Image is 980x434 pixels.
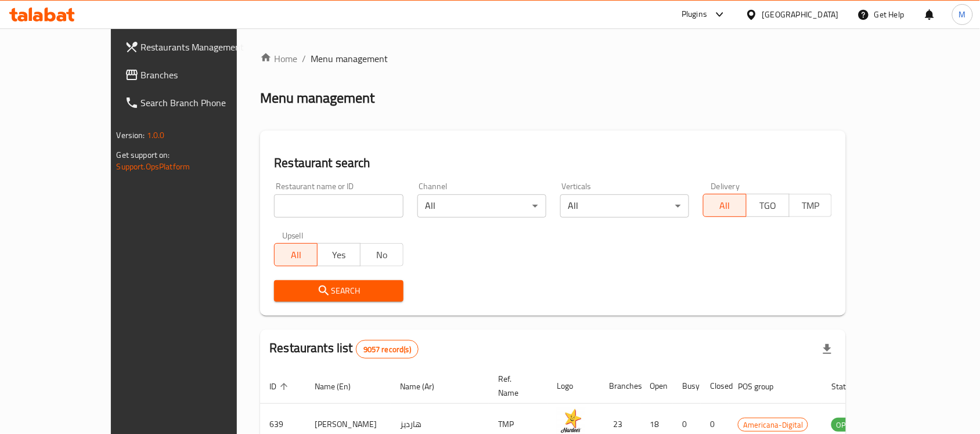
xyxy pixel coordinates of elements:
h2: Restaurant search [274,154,832,172]
th: Branches [600,368,640,404]
span: Version: [117,128,145,143]
div: Total records count [356,340,419,359]
button: Yes [317,243,361,266]
span: ID [269,379,291,393]
span: Americana-Digital [738,418,808,432]
span: TMP [794,197,828,214]
span: M [959,8,966,21]
div: OPEN [831,418,860,432]
span: Search [283,284,394,298]
div: All [560,194,689,218]
button: No [360,243,403,266]
span: Name (Ar) [400,379,449,393]
h2: Menu management [260,89,374,107]
span: No [365,247,399,263]
th: Busy [673,368,701,404]
th: Logo [547,368,600,404]
span: POS group [738,379,788,393]
span: 1.0.0 [147,128,165,143]
label: Delivery [711,182,740,190]
span: All [708,197,742,214]
nav: breadcrumb [260,52,846,66]
span: 9057 record(s) [356,344,418,355]
button: TMP [789,194,833,217]
li: / [302,52,306,66]
a: Search Branch Phone [116,89,275,117]
span: TGO [751,197,785,214]
span: Get support on: [117,147,170,162]
th: Open [640,368,673,404]
a: Restaurants Management [116,33,275,61]
span: All [279,247,313,263]
span: Name (En) [315,379,366,393]
button: All [274,243,318,266]
div: Plugins [682,8,707,21]
a: Branches [116,61,275,89]
label: Upsell [282,232,304,240]
button: TGO [746,194,790,217]
span: OPEN [831,418,860,432]
a: Home [260,52,297,66]
input: Search for restaurant name or ID.. [274,194,403,218]
span: Restaurants Management [141,40,265,54]
div: All [417,194,546,218]
div: Export file [813,335,841,363]
span: Yes [322,247,356,263]
th: Closed [701,368,729,404]
span: Branches [141,68,265,82]
span: Ref. Name [498,372,534,400]
span: Search Branch Phone [141,96,265,110]
div: [GEOGRAPHIC_DATA] [762,8,839,21]
button: Search [274,280,403,302]
a: Support.OpsPlatform [117,159,190,174]
h2: Restaurants list [269,339,419,359]
span: Menu management [311,52,388,66]
span: Status [831,379,869,393]
button: All [703,194,747,217]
